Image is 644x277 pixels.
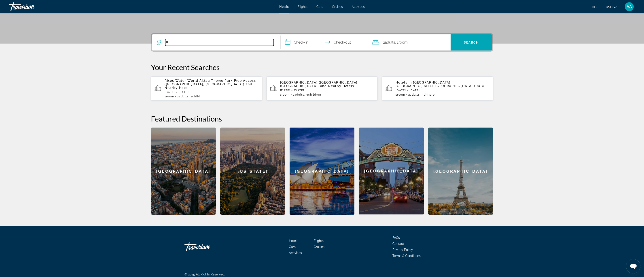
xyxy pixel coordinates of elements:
[165,82,252,90] span: and Nearby Hotels
[290,128,354,215] a: Sydney[GEOGRAPHIC_DATA]
[392,254,421,258] a: Terms & Conditions
[192,95,200,98] span: Child
[332,5,343,8] a: Cruises
[396,81,484,88] span: [GEOGRAPHIC_DATA], [GEOGRAPHIC_DATA], [GEOGRAPHIC_DATA] (DXB)
[397,93,405,96] span: Room
[293,93,304,96] span: 2
[420,93,437,96] span: , 3
[304,93,321,96] span: , 3
[368,34,451,50] button: Travelers: 2 adults, 0 children
[289,239,298,243] a: Hotels
[464,41,479,44] span: Search
[267,76,378,101] button: [GEOGRAPHIC_DATA] ([GEOGRAPHIC_DATA], [GEOGRAPHIC_DATA]) and Nearby Hotels[DATE] - [DATE]1Room2Ad...
[165,79,256,86] span: Rixos Water World Aktau Theme Park Free Access ([GEOGRAPHIC_DATA], [GEOGRAPHIC_DATA])
[627,4,632,9] span: AA
[179,95,189,98] span: Adults
[9,1,54,13] a: Travorium
[424,93,437,96] span: Children
[279,5,289,8] a: Hotels
[320,84,354,88] span: and Nearby Hotels
[316,5,323,8] a: Cars
[166,95,174,98] span: Room
[410,93,420,96] span: Adults
[314,239,324,243] a: Flights
[282,93,290,96] span: Room
[359,128,424,214] div: [GEOGRAPHIC_DATA]
[184,240,229,254] a: Go Home
[151,114,493,123] h2: Featured Destinations
[220,128,285,215] a: New York[US_STATE]
[177,95,189,98] span: 2
[151,128,216,215] a: Barcelona[GEOGRAPHIC_DATA]
[606,5,612,9] span: USD
[298,5,307,8] a: Flights
[451,34,492,50] button: Search
[591,5,595,9] span: en
[165,39,274,46] input: Search hotel destination
[392,236,400,239] a: FAQs
[314,245,324,249] a: Cruises
[626,259,640,273] iframe: Кнопка запуска окна обмена сообщениями
[359,128,424,215] a: San Diego[GEOGRAPHIC_DATA]
[151,76,262,101] button: Rixos Water World Aktau Theme Park Free Access ([GEOGRAPHIC_DATA], [GEOGRAPHIC_DATA]) and Nearby ...
[392,248,413,252] a: Privacy Policy
[289,245,296,249] a: Cars
[189,95,200,98] span: , 1
[184,273,225,276] span: © 2025 All Rights Reserved.
[308,93,321,96] span: Children
[352,5,365,8] a: Activities
[428,128,493,215] div: [GEOGRAPHIC_DATA]
[289,251,302,255] a: Activities
[428,128,493,215] a: Paris[GEOGRAPHIC_DATA]
[408,93,420,96] span: 2
[591,4,599,10] button: Change language
[398,40,408,44] span: Room
[280,81,359,88] span: [GEOGRAPHIC_DATA] ([GEOGRAPHIC_DATA], [GEOGRAPHIC_DATA])
[396,81,412,84] span: Hotels in
[396,93,405,96] span: 1
[280,93,290,96] span: 1
[294,93,304,96] span: Adults
[165,91,258,94] p: [DATE] - [DATE]
[606,4,617,10] button: Change currency
[395,39,408,46] span: , 1
[392,242,404,246] a: Contact
[623,2,635,11] button: User Menu
[383,39,395,46] span: 2
[281,34,368,50] button: Select check in and out date
[290,128,354,215] div: [GEOGRAPHIC_DATA]
[151,128,216,215] div: [GEOGRAPHIC_DATA]
[220,128,285,215] div: [US_STATE]
[382,76,493,101] button: Hotels in [GEOGRAPHIC_DATA], [GEOGRAPHIC_DATA], [GEOGRAPHIC_DATA] (DXB)[DATE] - [DATE]1Room2Adult...
[280,89,374,92] p: [DATE] - [DATE]
[151,63,493,72] p: Your Recent Searches
[152,34,492,50] div: Search widget
[385,40,395,44] span: Adults
[396,89,489,92] p: [DATE] - [DATE]
[165,95,174,98] span: 1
